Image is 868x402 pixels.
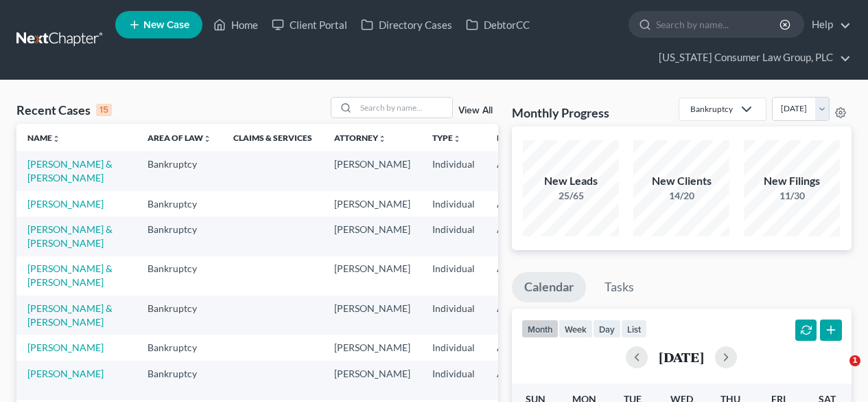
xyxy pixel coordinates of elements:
[459,12,537,37] a: DebtorCC
[137,151,222,190] td: Bankruptcy
[512,104,609,121] h3: Monthly Progress
[421,335,486,360] td: Individual
[805,12,851,37] a: Help
[523,173,619,189] div: New Leads
[27,263,113,288] a: [PERSON_NAME] & [PERSON_NAME]
[137,295,222,335] td: Bankruptcy
[27,223,113,249] a: [PERSON_NAME] & [PERSON_NAME]
[137,335,222,360] td: Bankruptcy
[143,20,189,30] span: New Case
[486,216,553,256] td: AZB
[334,133,386,143] a: Attorneyunfold_more
[421,295,486,335] td: Individual
[656,12,782,37] input: Search by name...
[659,350,704,364] h2: [DATE]
[453,135,461,143] i: unfold_more
[137,191,222,216] td: Bankruptcy
[27,198,104,210] a: [PERSON_NAME]
[486,151,553,190] td: AZB
[323,335,421,360] td: [PERSON_NAME]
[486,361,553,400] td: AZB
[27,158,113,183] a: [PERSON_NAME] & [PERSON_NAME]
[323,295,421,335] td: [PERSON_NAME]
[265,12,354,37] a: Client Portal
[421,191,486,216] td: Individual
[203,135,211,143] i: unfold_more
[633,189,729,203] div: 14/20
[521,320,559,338] button: month
[621,320,647,338] button: list
[512,272,586,302] a: Calendar
[421,151,486,190] td: Individual
[137,361,222,400] td: Bankruptcy
[421,216,486,256] td: Individual
[633,173,729,189] div: New Clients
[222,124,323,151] th: Claims & Services
[849,355,860,366] span: 1
[323,216,421,256] td: [PERSON_NAME]
[523,189,619,203] div: 25/65
[356,98,452,118] input: Search by name...
[148,133,211,143] a: Area of Lawunfold_more
[137,216,222,256] td: Bankruptcy
[354,12,459,37] a: Directory Cases
[323,361,421,400] td: [PERSON_NAME]
[559,320,593,338] button: week
[486,295,553,335] td: AZB
[96,104,112,116] div: 15
[486,191,553,216] td: AZB
[421,256,486,295] td: Individual
[27,133,60,143] a: Nameunfold_more
[378,135,386,143] i: unfold_more
[16,102,112,118] div: Recent Cases
[458,106,493,115] a: View All
[52,135,60,143] i: unfold_more
[744,173,840,189] div: New Filings
[323,191,421,216] td: [PERSON_NAME]
[421,361,486,400] td: Individual
[821,355,854,388] iframe: Intercom live chat
[593,320,621,338] button: day
[207,12,265,37] a: Home
[27,302,113,328] a: [PERSON_NAME] & [PERSON_NAME]
[137,256,222,295] td: Bankruptcy
[486,335,553,360] td: AZB
[486,256,553,295] td: AZB
[323,256,421,295] td: [PERSON_NAME]
[432,133,461,143] a: Typeunfold_more
[323,151,421,190] td: [PERSON_NAME]
[27,368,104,379] a: [PERSON_NAME]
[497,133,542,143] a: Districtunfold_more
[652,45,851,70] a: [US_STATE] Consumer Law Group, PLC
[27,342,104,353] a: [PERSON_NAME]
[592,272,646,302] a: Tasks
[690,103,733,115] div: Bankruptcy
[744,189,840,203] div: 11/30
